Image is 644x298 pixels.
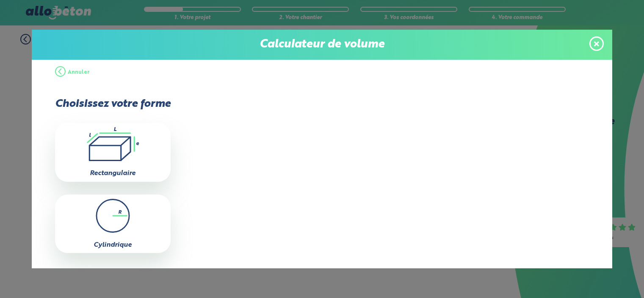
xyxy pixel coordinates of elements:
[569,265,635,289] iframe: Help widget launcher
[94,242,132,248] label: Cylindrique
[90,170,135,177] label: Rectangulaire
[55,98,171,110] p: Choisissez votre forme
[40,38,604,51] p: Calculateur de volume
[55,60,90,85] button: Annuler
